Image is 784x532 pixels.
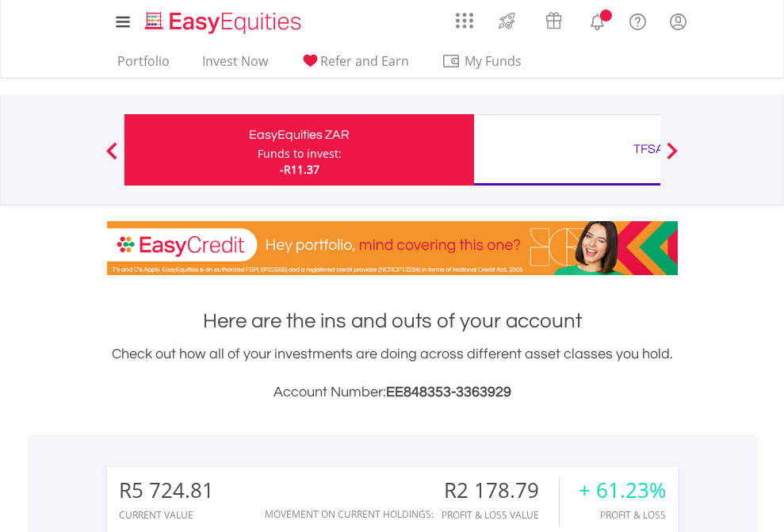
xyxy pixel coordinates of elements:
a: Notifications [577,4,618,36]
div: R5 724.81 [119,479,214,502]
div: CURRENT VALUE [119,510,214,520]
div: EasyEquities ZAR [134,124,465,146]
div: Profit & Loss Value [442,510,559,520]
a: Refer and Earn [294,53,415,78]
img: EasyEquities_Logo.png [142,10,308,36]
h3: Account Number: [107,381,678,404]
h1: Here are the ins and outs of your account [107,307,678,335]
img: grid-menu-icon.svg [456,12,473,29]
span: My Funds [442,51,545,71]
div: Check out how all of your investments are doing across different asset classes you hold. [107,343,678,404]
span: -R11.37 [280,162,319,177]
span: Refer and Earn [320,52,409,70]
a: Invest Now [196,53,274,78]
img: vouchers-v2.svg [541,8,567,33]
span: EE848353-3363929 [386,385,511,400]
div: Profit & Loss [579,510,666,520]
a: Portfolio [111,53,176,78]
a: Home page [139,4,308,36]
div: R2 178.79 [442,479,559,502]
button: Previous [96,150,128,166]
a: FAQ's and Support [618,4,658,36]
img: EasyCredit Promotion Banner [107,221,678,275]
a: AppsGrid [446,4,484,29]
button: Next [656,150,688,166]
img: thrive-v2.svg [494,8,520,33]
div: + 61.23% [579,479,666,502]
a: My Profile [658,4,698,39]
div: Funds to invest: [258,146,342,162]
div: Movement on Current Holdings: [265,509,434,519]
a: Vouchers [530,4,577,33]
